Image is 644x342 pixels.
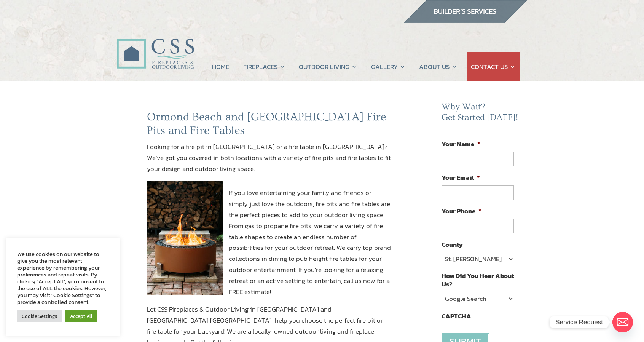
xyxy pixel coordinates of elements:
a: GALLERY [371,52,405,81]
h2: Ormond Beach and [GEOGRAPHIC_DATA] Fire Pits and Fire Tables [147,110,391,141]
a: ABOUT US [419,52,457,81]
p: Looking for a fire pit in [GEOGRAPHIC_DATA] or a fire table in [GEOGRAPHIC_DATA]? We’ve got you c... [147,141,391,181]
img: CSS Fireplaces & Outdoor Living (Formerly Construction Solutions & Supply)- Jacksonville Ormond B... [116,18,194,73]
label: County [442,240,463,249]
a: Accept All [65,310,97,322]
a: builder services construction supply [403,16,528,26]
a: Cookie Settings [17,310,62,322]
a: FIREPLACES [243,52,285,81]
h2: Why Wait? Get Started [DATE]! [442,102,520,126]
a: CONTACT US [471,52,515,81]
a: Email [612,312,633,332]
div: We use cookies on our website to give you the most relevant experience by remembering your prefer... [17,251,108,305]
label: Your Name [442,140,480,148]
label: CAPTCHA [442,312,471,320]
a: OUTDOOR LIVING [299,52,357,81]
img: breeo fire pit jacksonville [147,181,223,295]
a: HOME [212,52,229,81]
label: Your Phone [442,207,481,215]
label: How Did You Hear About Us? [442,272,514,288]
label: Your Email [442,173,480,182]
p: If you love entertaining your family and friends or simply just love the outdoors, fire pits and ... [147,187,391,304]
